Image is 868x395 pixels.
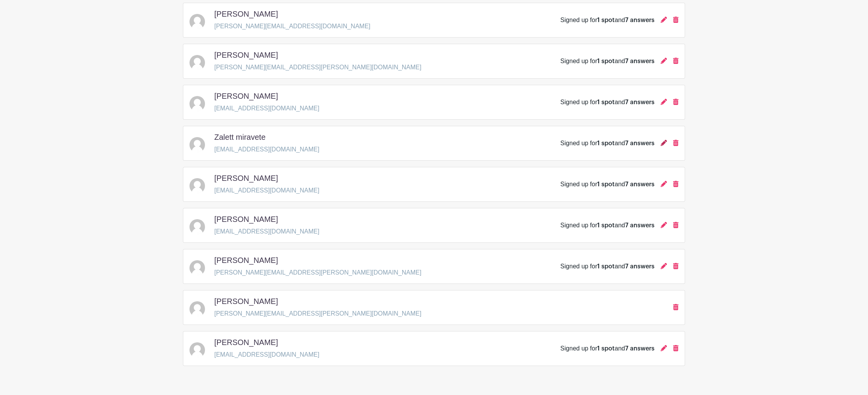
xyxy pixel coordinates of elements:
[214,186,319,195] p: [EMAIL_ADDRESS][DOMAIN_NAME]
[560,344,654,353] div: Signed up for and
[189,219,205,235] img: default-ce2991bfa6775e67f084385cd625a349d9dcbb7a52a09fb2fda1e96e2d18dcdb.png
[214,297,278,306] h5: [PERSON_NAME]
[597,17,615,23] span: 1 spot
[214,145,319,154] p: [EMAIL_ADDRESS][DOMAIN_NAME]
[214,268,421,277] p: [PERSON_NAME][EMAIL_ADDRESS][PERSON_NAME][DOMAIN_NAME]
[189,55,205,70] img: default-ce2991bfa6775e67f084385cd625a349d9dcbb7a52a09fb2fda1e96e2d18dcdb.png
[214,91,278,101] h5: [PERSON_NAME]
[597,263,615,270] span: 1 spot
[560,139,654,148] div: Signed up for and
[625,99,654,105] span: 7 answers
[214,22,370,31] p: [PERSON_NAME][EMAIL_ADDRESS][DOMAIN_NAME]
[189,342,205,358] img: default-ce2991bfa6775e67f084385cd625a349d9dcbb7a52a09fb2fda1e96e2d18dcdb.png
[625,58,654,64] span: 7 answers
[597,345,615,352] span: 1 spot
[625,222,654,228] span: 7 answers
[560,221,654,230] div: Signed up for and
[560,98,654,107] div: Signed up for and
[625,140,654,146] span: 7 answers
[214,104,319,113] p: [EMAIL_ADDRESS][DOMAIN_NAME]
[625,345,654,352] span: 7 answers
[189,178,205,194] img: default-ce2991bfa6775e67f084385cd625a349d9dcbb7a52a09fb2fda1e96e2d18dcdb.png
[597,140,615,146] span: 1 spot
[625,263,654,270] span: 7 answers
[189,260,205,276] img: default-ce2991bfa6775e67f084385cd625a349d9dcbb7a52a09fb2fda1e96e2d18dcdb.png
[214,132,265,142] h5: Zalett miravete
[214,309,421,318] p: [PERSON_NAME][EMAIL_ADDRESS][PERSON_NAME][DOMAIN_NAME]
[214,50,278,60] h5: [PERSON_NAME]
[560,180,654,189] div: Signed up for and
[625,181,654,187] span: 7 answers
[214,227,319,236] p: [EMAIL_ADDRESS][DOMAIN_NAME]
[214,173,278,183] h5: [PERSON_NAME]
[625,17,654,23] span: 7 answers
[597,58,615,64] span: 1 spot
[214,215,278,224] h5: [PERSON_NAME]
[560,262,654,271] div: Signed up for and
[189,137,205,153] img: default-ce2991bfa6775e67f084385cd625a349d9dcbb7a52a09fb2fda1e96e2d18dcdb.png
[189,301,205,317] img: default-ce2991bfa6775e67f084385cd625a349d9dcbb7a52a09fb2fda1e96e2d18dcdb.png
[214,350,319,359] p: [EMAIL_ADDRESS][DOMAIN_NAME]
[560,15,654,25] div: Signed up for and
[214,9,278,19] h5: [PERSON_NAME]
[189,96,205,112] img: default-ce2991bfa6775e67f084385cd625a349d9dcbb7a52a09fb2fda1e96e2d18dcdb.png
[214,338,278,347] h5: [PERSON_NAME]
[189,14,205,29] img: default-ce2991bfa6775e67f084385cd625a349d9dcbb7a52a09fb2fda1e96e2d18dcdb.png
[597,181,615,187] span: 1 spot
[214,256,278,265] h5: [PERSON_NAME]
[560,57,654,66] div: Signed up for and
[597,222,615,228] span: 1 spot
[597,99,615,105] span: 1 spot
[214,63,421,72] p: [PERSON_NAME][EMAIL_ADDRESS][PERSON_NAME][DOMAIN_NAME]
